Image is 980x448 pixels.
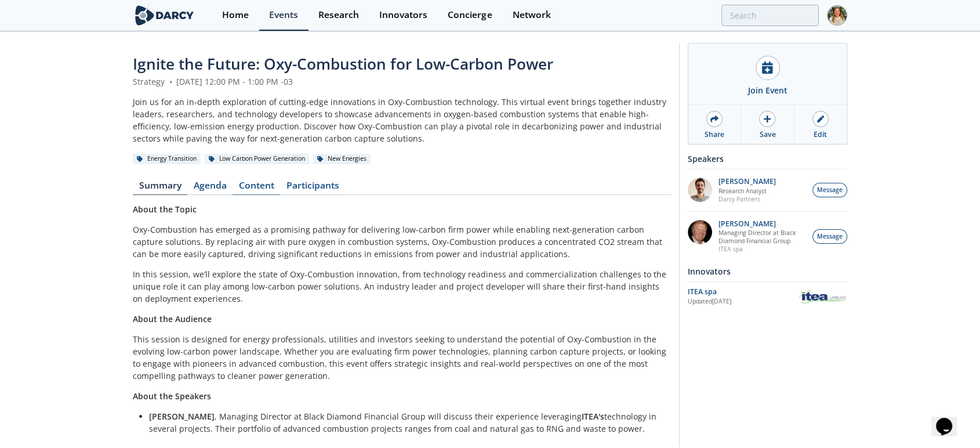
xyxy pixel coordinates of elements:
[133,5,196,26] img: logo-wide.svg
[269,10,298,20] div: Events
[233,181,280,195] a: Content
[721,5,819,26] input: Advanced Search
[187,181,233,195] a: Agenda
[582,411,604,422] strong: ITEA's
[133,181,187,195] a: Summary
[313,154,371,164] div: New Energies
[688,286,847,306] a: ITEA spa Updated[DATE] ITEA spa
[718,187,776,195] p: Research Analyst
[718,178,776,186] p: [PERSON_NAME]
[149,411,215,422] strong: [PERSON_NAME]
[688,149,847,169] div: Speakers
[133,223,671,260] p: Oxy-Combustion has emerged as a promising pathway for delivering low-carbon firm power while enab...
[814,129,827,140] div: Edit
[167,76,174,87] span: •
[133,204,197,215] strong: About the Topic
[798,288,847,305] img: ITEA spa
[748,84,787,96] div: Join Event
[205,154,309,164] div: Low Carbon Power Generation
[688,297,798,306] div: Updated [DATE]
[133,391,211,402] strong: About the Speakers
[133,268,671,305] p: In this session, we’ll explore the state of Oxy-Combustion innovation, from technology readiness ...
[133,53,553,74] span: Ignite the Future: Oxy-Combustion for Low-Carbon Power
[812,229,847,244] button: Message
[817,232,843,241] span: Message
[133,313,212,324] strong: About the Audience
[794,105,847,144] a: Edit
[318,10,359,20] div: Research
[280,181,345,195] a: Participants
[379,10,427,20] div: Innovators
[817,186,843,195] span: Message
[133,96,671,144] div: Join us for an in-depth exploration of cutting-edge innovations in Oxy-Combustion technology. Thi...
[133,333,671,382] p: This session is designed for energy professionals, utilities and investors seeking to understand ...
[133,75,671,88] div: Strategy [DATE] 12:00 PM - 1:00 PM -03
[448,10,492,20] div: Concierge
[718,245,807,253] p: ITEA spa
[688,178,712,202] img: e78dc165-e339-43be-b819-6f39ce58aec6
[688,261,847,281] div: Innovators
[812,183,847,197] button: Message
[827,5,847,26] img: Profile
[133,154,201,164] div: Energy Transition
[718,195,776,203] p: Darcy Partners
[222,10,249,20] div: Home
[705,129,724,140] div: Share
[718,220,807,228] p: [PERSON_NAME]
[718,229,807,245] p: Managing Director at Black Diamond Financial Group
[688,287,798,297] div: ITEA spa
[688,220,712,244] img: 5c882eca-8b14-43be-9dc2-518e113e9a37
[149,410,663,435] li: , Managing Director at Black Diamond Financial Group will discuss their experience leveraging tec...
[512,10,550,20] div: Network
[759,129,775,140] div: Save
[931,402,968,436] iframe: chat widget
